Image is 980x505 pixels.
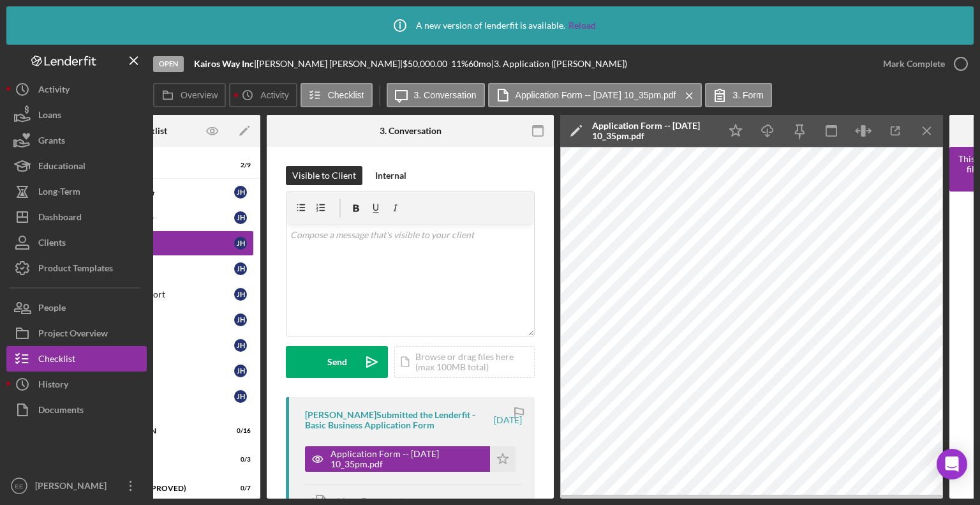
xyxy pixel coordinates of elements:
[328,90,364,100] label: Checklist
[301,83,373,107] button: Checklist
[330,449,484,469] div: Application Form -- [DATE] 10_35pm.pdf
[38,153,85,182] div: Educational
[234,211,247,224] div: J H
[883,51,945,77] div: Mark Complete
[234,237,247,250] div: J H
[6,128,147,153] button: Grants
[228,427,251,435] div: 0 / 16
[6,346,147,372] button: Checklist
[38,346,75,375] div: Checklist
[375,166,406,185] div: Internal
[387,83,485,107] button: 3. Conversation
[38,204,82,233] div: Dashboard
[38,102,61,131] div: Loans
[937,449,967,479] div: Open Intercom Messenger
[194,59,256,69] div: |
[38,397,84,426] div: Documents
[153,83,226,107] button: Overview
[38,77,70,105] div: Activity
[15,483,24,490] text: EE
[403,59,451,69] div: $50,000.00
[234,288,247,301] div: J H
[234,186,247,199] div: J H
[327,346,347,378] div: Send
[6,295,147,320] button: People
[256,59,403,69] div: [PERSON_NAME] [PERSON_NAME] |
[305,410,492,430] div: [PERSON_NAME] Submitted the Lenderfit - Basic Business Application Form
[369,166,413,185] button: Internal
[234,313,247,326] div: J H
[6,179,147,204] button: Long-Term
[6,204,147,230] button: Dashboard
[705,83,771,107] button: 3. Form
[6,230,147,255] button: Clients
[592,121,713,141] div: Application Form -- [DATE] 10_35pm.pdf
[384,10,596,41] div: A new version of lenderfit is available.
[194,58,254,69] b: Kairos Way Inc
[228,162,251,169] div: 2 / 9
[229,83,297,107] button: Activity
[305,446,516,472] button: Application Form -- [DATE] 10_35pm.pdf
[6,320,147,346] button: Project Overview
[153,56,184,72] div: Open
[38,179,80,207] div: Long-Term
[38,295,66,324] div: People
[228,485,251,492] div: 0 / 7
[491,59,627,69] div: | 3. Application ([PERSON_NAME])
[6,255,147,281] button: Product Templates
[228,456,251,464] div: 0 / 3
[494,415,522,425] time: 2025-07-23 02:35
[6,102,147,128] button: Loans
[286,346,388,378] button: Send
[6,77,147,102] button: Activity
[286,166,362,185] button: Visible to Client
[732,90,763,100] label: 3. Form
[234,339,247,352] div: J H
[516,90,676,100] label: Application Form -- [DATE] 10_35pm.pdf
[414,90,477,100] label: 3. Conversation
[380,126,442,136] div: 3. Conversation
[6,473,147,499] button: EE[PERSON_NAME]
[38,128,65,156] div: Grants
[38,230,66,259] div: Clients
[32,473,115,502] div: [PERSON_NAME]
[568,20,596,31] a: Reload
[234,390,247,403] div: J H
[234,262,247,275] div: J H
[488,83,702,107] button: Application Form -- [DATE] 10_35pm.pdf
[260,90,288,100] label: Activity
[6,372,147,397] button: History
[38,320,108,349] div: Project Overview
[181,90,218,100] label: Overview
[38,372,68,400] div: History
[468,59,491,69] div: 60 mo
[38,255,113,284] div: Product Templates
[870,51,974,77] button: Mark Complete
[451,59,468,69] div: 11 %
[234,365,247,377] div: J H
[6,153,147,179] button: Educational
[6,397,147,423] button: Documents
[292,166,356,185] div: Visible to Client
